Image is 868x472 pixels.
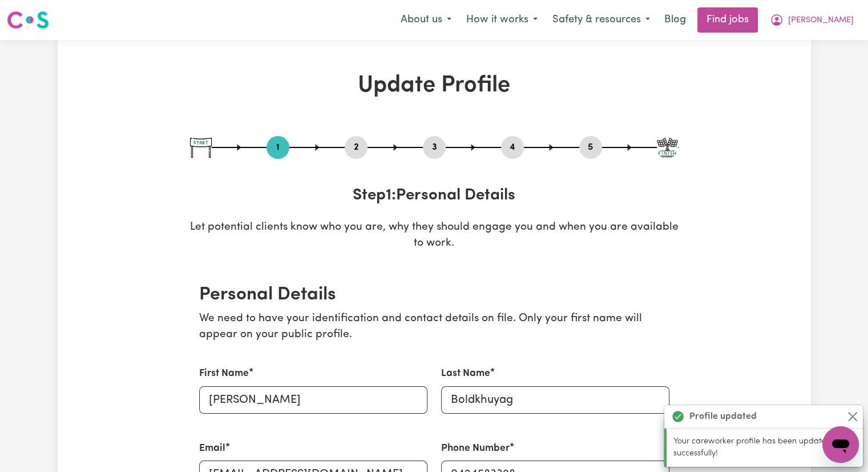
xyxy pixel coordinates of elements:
button: Safety & resources [545,8,657,32]
h3: Step 1 : Personal Details [190,186,679,206]
button: Go to step 1 [267,140,289,155]
p: Your careworker profile has been updated successfully! [673,435,856,460]
button: How it works [459,8,545,32]
strong: Profile updated [689,410,757,423]
a: Blog [657,7,693,33]
button: Go to step 5 [579,140,602,155]
a: Find jobs [697,7,758,33]
h2: Personal Details [199,284,669,306]
span: [PERSON_NAME] [788,14,854,27]
p: We need to have your identification and contact details on file. Only your first name will appear... [199,311,669,344]
button: Go to step 4 [501,140,524,155]
button: Go to step 3 [423,140,446,155]
button: About us [393,8,459,32]
label: Last Name [441,366,490,381]
label: Email [199,441,225,456]
label: Phone Number [441,441,510,456]
button: My Account [762,8,861,32]
iframe: Button to launch messaging window [822,426,859,463]
button: Close [846,410,859,423]
label: First Name [199,366,249,381]
p: Let potential clients know who you are, why they should engage you and when you are available to ... [190,219,679,253]
a: Careseekers logo [7,7,49,33]
button: Go to step 2 [345,140,368,155]
img: Careseekers logo [7,10,49,30]
h1: Update Profile [190,72,679,99]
